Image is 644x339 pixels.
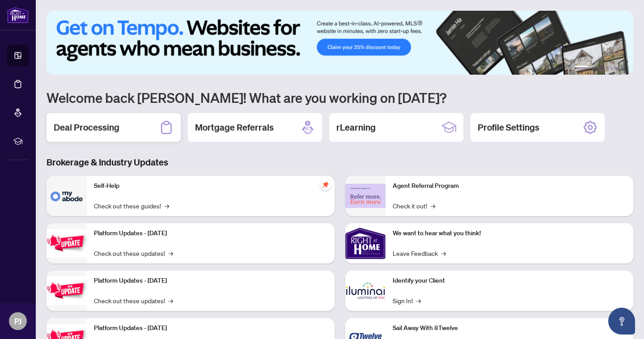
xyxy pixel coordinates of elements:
[416,296,421,305] span: →
[47,156,633,169] h3: Brokerage & Industry Updates
[345,223,386,263] img: We want to hear what you think!
[47,11,633,75] img: Slide 0
[606,66,610,69] button: 4
[94,229,327,238] p: Platform Updates - [DATE]
[393,229,626,238] p: We want to hear what you think!
[592,66,596,69] button: 2
[14,315,21,327] span: PJ
[47,89,633,106] h1: Welcome back [PERSON_NAME]! What are you working on [DATE]?
[94,276,327,286] p: Platform Updates - [DATE]
[393,248,446,258] a: Leave Feedback→
[478,121,539,134] h2: Profile Settings
[169,248,173,258] span: →
[336,121,376,134] h2: rLearning
[621,66,624,69] button: 6
[393,276,626,286] p: Identify your Client
[195,121,274,134] h2: Mortgage Referrals
[393,181,626,191] p: Agent Referral Program
[345,271,386,311] img: Identify your Client
[441,248,446,258] span: →
[320,179,331,190] span: pushpin
[165,201,169,211] span: →
[574,66,589,69] button: 1
[47,229,87,257] img: Platform Updates - July 21, 2025
[94,248,173,258] a: Check out these updates!→
[345,184,386,208] img: Agent Referral Program
[94,201,169,211] a: Check out these guides!→
[47,176,87,216] img: Self-Help
[54,121,119,134] h2: Deal Processing
[169,296,173,305] span: →
[393,296,421,305] a: Sign In!→
[47,276,87,305] img: Platform Updates - July 8, 2025
[393,323,626,333] p: Sail Away With 8Twelve
[393,201,435,211] a: Check it out!→
[94,296,173,305] a: Check out these updates!→
[608,308,635,335] button: Open asap
[599,66,603,69] button: 3
[7,7,29,23] img: logo
[614,66,617,69] button: 5
[431,201,435,211] span: →
[94,181,327,191] p: Self-Help
[94,323,327,333] p: Platform Updates - [DATE]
